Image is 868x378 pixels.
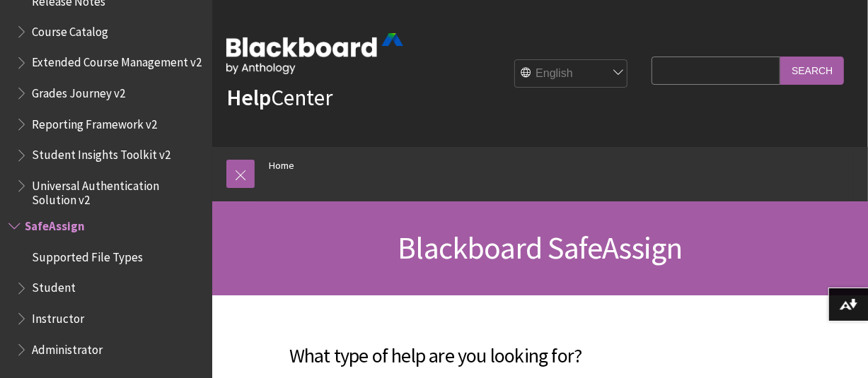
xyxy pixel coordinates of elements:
span: Reporting Framework v2 [32,113,157,132]
span: SafeAssign [25,215,85,234]
span: Instructor [32,307,84,326]
select: Site Language Selector [515,60,628,88]
strong: Help [226,83,271,112]
span: Grades Journey v2 [32,82,125,101]
span: Extended Course Management v2 [32,52,202,71]
span: Student [32,277,76,296]
h2: What type of help are you looking for? [226,324,644,370]
span: Student Insights Toolkit v2 [32,144,170,163]
span: Course Catalog [32,20,108,40]
span: Universal Authentication Solution v2 [32,175,202,208]
input: Search [780,57,844,84]
img: Blackboard by Anthology [226,33,403,74]
span: Supported File Types [32,246,143,265]
a: HelpCenter [226,83,332,112]
nav: Book outline for Blackboard SafeAssign [8,215,204,362]
a: Home [269,157,294,175]
span: Blackboard SafeAssign [398,228,682,267]
span: Administrator [32,338,103,358]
